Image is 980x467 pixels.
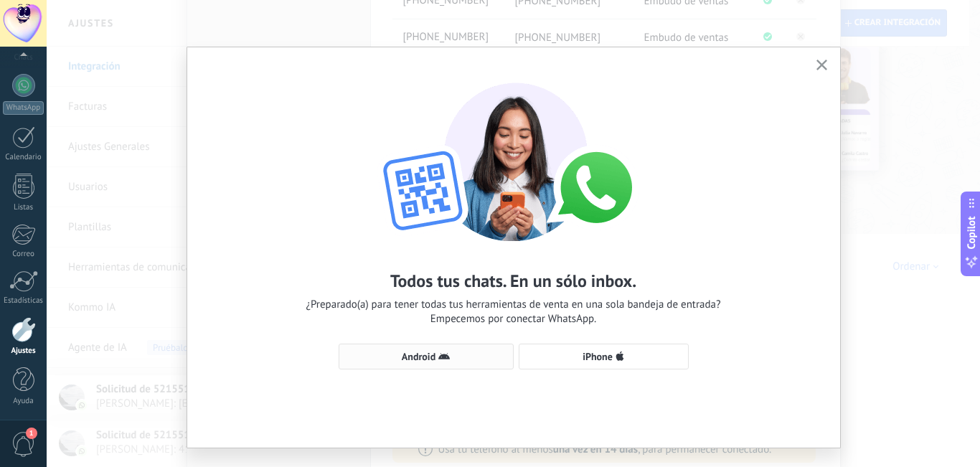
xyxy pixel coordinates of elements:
span: 1 [26,428,37,439]
img: wa-lite-select-device.png [356,69,672,241]
button: Android [339,344,514,369]
div: Estadísticas [3,296,44,306]
button: iPhone [519,344,689,369]
div: Calendario [3,153,44,162]
span: ¿Preparado(a) para tener todas tus herramientas de venta en una sola bandeja de entrada? Empecemo... [306,298,720,326]
div: Ayuda [3,397,44,406]
div: WhatsApp [3,101,44,115]
span: Copilot [964,216,979,249]
div: Ajustes [3,346,44,356]
span: iPhone [583,352,613,362]
span: Android [402,352,435,362]
div: Listas [3,203,44,212]
div: Correo [3,250,44,259]
h2: Todos tus chats. En un sólo inbox. [390,270,636,292]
